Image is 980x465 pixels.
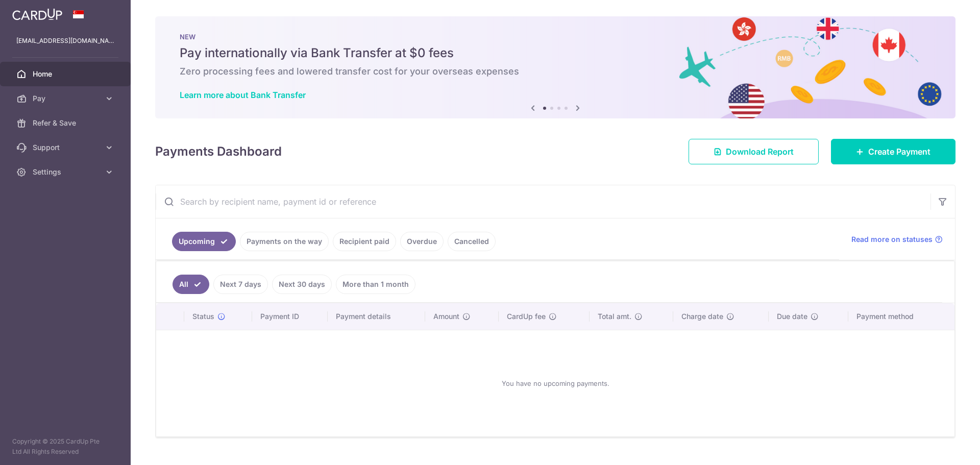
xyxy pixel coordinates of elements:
p: [EMAIL_ADDRESS][DOMAIN_NAME] [16,36,114,46]
span: CardUp fee [507,311,546,322]
input: Search by recipient name, payment id or reference [156,185,930,218]
a: Learn more about Bank Transfer [180,90,306,100]
a: Read more on statuses [851,234,943,244]
span: Amount [433,311,459,322]
span: Read more on statuses [851,234,933,244]
a: Next 7 days [213,275,268,294]
span: Settings [33,167,100,177]
span: Total amt. [598,311,631,322]
th: Payment details [328,303,426,330]
img: CardUp [12,8,62,20]
span: Refer & Save [33,118,100,128]
a: Recipient paid [333,232,396,251]
span: Due date [777,311,807,322]
a: Next 30 days [272,275,332,294]
a: Upcoming [172,232,236,251]
a: Overdue [400,232,444,251]
span: Status [192,311,214,322]
h5: Pay internationally via Bank Transfer at $0 fees [180,45,931,61]
h4: Payments Dashboard [155,142,282,161]
img: Bank transfer banner [155,16,955,118]
span: Download Report [726,145,794,158]
div: You have no upcoming payments. [168,338,942,428]
span: Charge date [681,311,723,322]
a: Create Payment [831,139,955,164]
span: Home [33,69,100,79]
span: Create Payment [868,145,930,158]
th: Payment method [848,303,954,330]
th: Payment ID [252,303,328,330]
span: Support [33,142,100,153]
a: Download Report [689,139,819,164]
h6: Zero processing fees and lowered transfer cost for your overseas expenses [180,65,931,78]
a: All [173,275,209,294]
a: More than 1 month [336,275,415,294]
span: Pay [33,93,100,104]
p: NEW [180,33,931,41]
a: Cancelled [448,232,496,251]
a: Payments on the way [240,232,329,251]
